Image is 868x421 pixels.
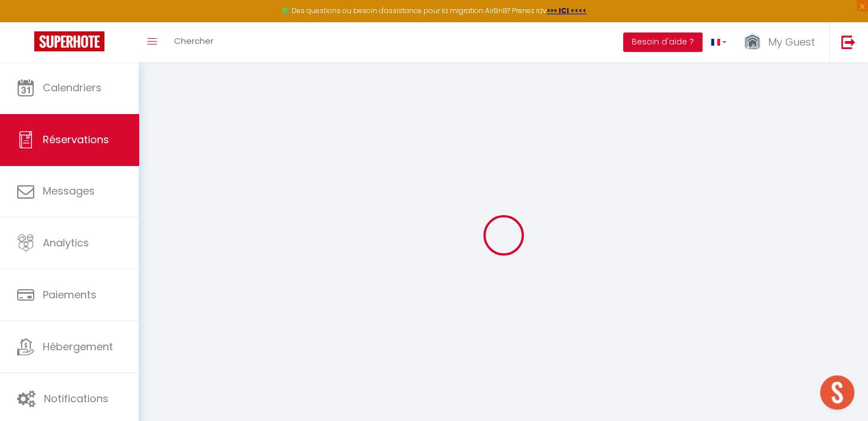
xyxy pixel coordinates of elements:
[623,33,703,52] button: Besoin d'aide ?
[34,31,104,51] img: Super Booking
[44,391,108,406] span: Notifications
[43,80,102,95] span: Calendriers
[841,35,855,49] img: logout
[43,132,109,147] span: Réservations
[43,339,113,354] span: Hébergement
[744,33,761,52] img: ...
[768,35,815,49] span: My Guest
[43,288,96,302] span: Paiements
[820,375,854,410] div: Ouvrir le chat
[547,6,587,15] a: >>> ICI <<<<
[174,35,213,47] span: Chercher
[165,22,222,62] a: Chercher
[43,236,89,250] span: Analytics
[735,22,829,62] a: ... My Guest
[43,184,95,198] span: Messages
